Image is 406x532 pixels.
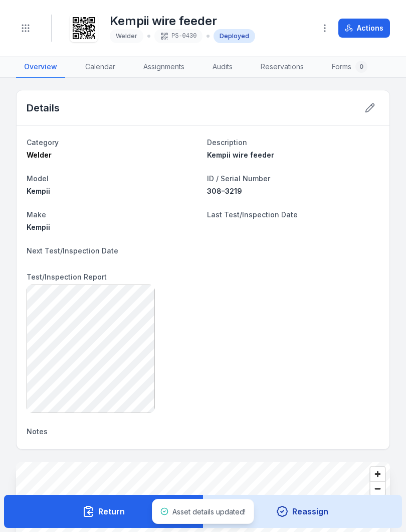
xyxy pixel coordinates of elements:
div: 0 [355,61,367,73]
span: 308–3219 [207,187,242,195]
a: Calendar [77,57,123,78]
span: Welder [116,32,137,40]
span: Kempii [27,223,50,231]
span: Asset details updated! [172,507,246,516]
span: Notes [27,427,48,436]
span: Last Test/Inspection Date [207,210,298,219]
button: Reassign [203,495,402,528]
span: Kempii [27,187,50,195]
span: Welder [27,151,52,159]
span: Next Test/Inspection Date [27,246,118,255]
a: Overview [16,57,65,78]
a: Assignments [135,57,192,78]
span: Model [27,174,49,183]
span: ID / Serial Number [207,174,270,183]
span: Make [27,210,46,219]
button: Zoom in [370,467,385,481]
span: Description [207,138,247,147]
button: Return [4,495,204,528]
h1: Kempii wire feeder [110,13,255,29]
div: Deployed [214,29,255,43]
span: Test/Inspection Report [27,273,107,281]
h2: Details [27,101,60,115]
button: Actions [338,19,390,38]
div: PS-0430 [154,29,202,43]
span: Kempii wire feeder [207,151,274,159]
span: Category [27,138,59,147]
button: Zoom out [370,481,385,496]
a: Audits [205,57,241,78]
a: Reservations [253,57,312,78]
button: Toggle navigation [16,19,35,38]
a: Forms0 [324,57,375,78]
